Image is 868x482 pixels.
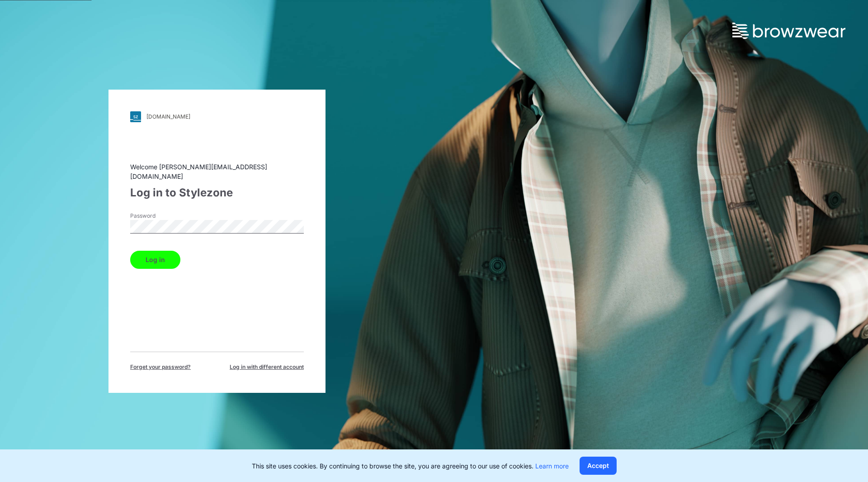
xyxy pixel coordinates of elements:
[146,113,190,120] div: [DOMAIN_NAME]
[580,457,617,475] button: Accept
[130,111,304,122] a: [DOMAIN_NAME]
[230,363,304,371] span: Log in with different account
[130,185,304,201] div: Log in to Stylezone
[732,23,845,39] img: browzwear-logo.73288ffb.svg
[535,462,569,470] a: Learn more
[130,363,191,371] span: Forget your password?
[252,461,569,471] p: This site uses cookies. By continuing to browse the site, you are agreeing to our use of cookies.
[130,251,180,269] button: Log in
[130,162,304,181] div: Welcome [PERSON_NAME][EMAIL_ADDRESS][DOMAIN_NAME]
[130,212,193,220] label: Password
[130,111,141,122] img: svg+xml;base64,PHN2ZyB3aWR0aD0iMjgiIGhlaWdodD0iMjgiIHZpZXdCb3g9IjAgMCAyOCAyOCIgZmlsbD0ibm9uZSIgeG...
